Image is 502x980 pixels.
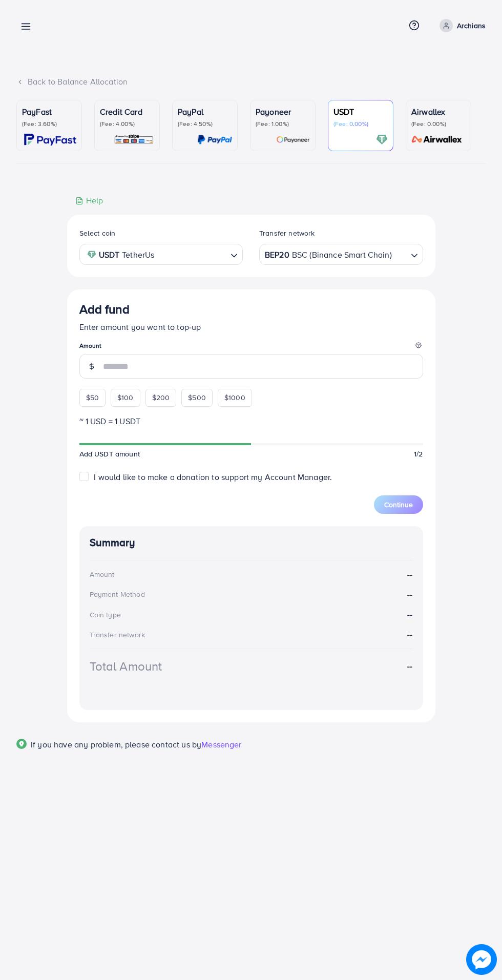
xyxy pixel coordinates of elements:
img: card [197,134,232,145]
div: Payment Method [90,589,145,599]
p: (Fee: 3.60%) [22,120,76,128]
p: (Fee: 0.00%) [333,120,388,128]
span: Continue [384,499,413,510]
p: Airwallex [411,106,466,118]
span: I would like to make a donation to support my Account Manager. [94,471,332,483]
legend: Amount [79,341,423,354]
p: (Fee: 0.00%) [411,120,466,128]
strong: BEP20 [265,247,289,262]
img: image [466,944,497,975]
strong: -- [407,609,412,620]
label: Select coin [79,228,116,238]
span: $100 [117,392,134,403]
strong: -- [407,660,412,672]
p: ~ 1 USD = 1 USDT [79,415,423,427]
p: (Fee: 1.00%) [256,120,310,128]
strong: USDT [99,247,120,262]
p: Credit Card [100,106,154,118]
img: card [24,134,76,145]
strong: -- [407,629,412,640]
span: Messenger [201,739,241,750]
label: Transfer network [259,228,315,238]
span: $200 [152,392,170,403]
input: Search for option [157,246,226,262]
strong: -- [407,589,412,600]
span: BSC (Binance Smart Chain) [292,247,392,262]
p: PayFast [22,106,76,118]
p: Enter amount you want to top-up [79,321,423,333]
a: Archians [435,19,486,32]
span: Add USDT amount [79,449,140,459]
p: USDT [333,106,388,118]
div: Total Amount [90,657,162,675]
div: Transfer network [90,630,145,640]
div: Back to Balance Allocation [16,76,486,88]
p: Payoneer [256,106,310,118]
span: If you have any problem, please contact us by [31,739,201,750]
p: (Fee: 4.50%) [178,120,232,128]
img: coin [87,250,96,259]
div: Amount [90,569,115,579]
span: $50 [86,392,99,403]
p: PayPal [178,106,232,118]
img: card [376,134,388,145]
h4: Summary [90,536,413,549]
button: Continue [374,495,423,514]
p: Archians [457,19,486,32]
div: Search for option [79,244,243,265]
strong: -- [407,569,412,580]
span: 1/2 [414,449,423,459]
span: TetherUs [122,247,154,262]
input: Search for option [393,246,407,262]
p: (Fee: 4.00%) [100,120,154,128]
img: card [114,134,154,145]
div: Help [75,195,103,206]
h3: Add fund [79,302,130,317]
span: $1000 [224,392,245,403]
img: card [276,134,310,145]
div: Coin type [90,610,121,620]
span: $500 [188,392,206,403]
img: card [408,134,466,145]
div: Search for option [259,244,423,265]
img: Popup guide [16,739,27,749]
